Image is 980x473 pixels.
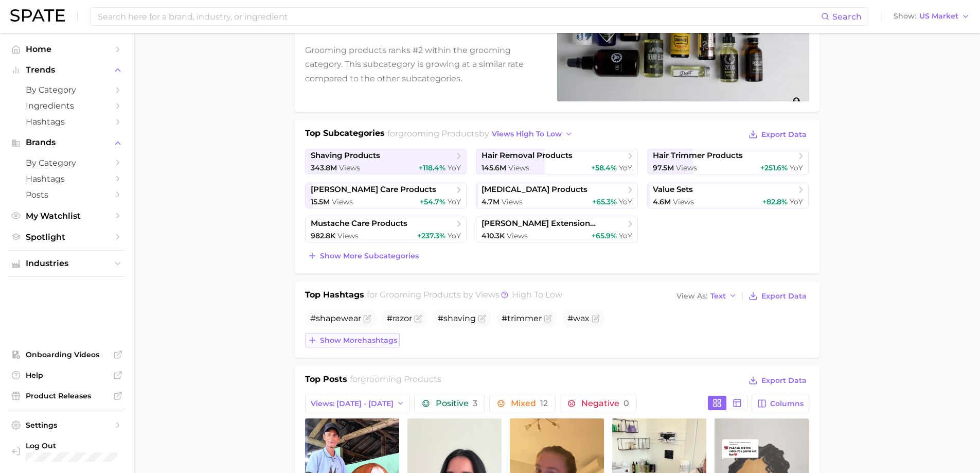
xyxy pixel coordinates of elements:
span: 97.5m [653,163,674,172]
button: Flag as miscategorized or irrelevant [414,314,422,323]
span: Show more hashtags [320,336,397,345]
span: Log Out [26,441,123,450]
p: Grooming products ranks #2 within the grooming category. This subcategory is growing at a similar... [305,43,545,85]
span: YoY [619,197,632,206]
span: Hashtags [26,117,108,127]
h2: for by Views [367,289,562,303]
h2: for [350,373,441,389]
span: hair removal products [482,151,573,161]
button: Columns [752,395,809,412]
span: Show more subcategories [320,252,419,260]
span: Help [26,371,108,380]
button: ShowUS Market [891,10,972,23]
a: Help [8,367,126,383]
span: View As [676,293,707,299]
span: #shaving [438,313,476,323]
span: Views [676,163,697,172]
span: #razor [387,313,412,323]
span: YoY [448,163,461,172]
span: [MEDICAL_DATA] products [482,185,587,195]
span: Views [507,231,528,240]
span: Columns [770,399,804,408]
span: Export Data [761,376,807,385]
span: US Market [919,13,958,19]
span: YoY [448,197,461,206]
button: View AsText [674,289,740,303]
span: Views [673,197,694,206]
span: Views [502,197,523,206]
span: 410.3k [482,231,505,240]
button: Export Data [746,289,809,303]
span: 343.8m [311,163,337,172]
span: Export Data [761,130,807,139]
span: 15.5m [311,197,330,206]
span: Ingredients [26,101,108,111]
input: Search here for a brand, industry, or ingredient [97,8,821,25]
span: 4.7m [482,197,500,206]
span: YoY [619,163,632,172]
span: Show [894,13,916,19]
span: Onboarding Videos [26,350,108,359]
span: +54.7% [420,197,446,206]
span: 3 [473,398,477,408]
span: +118.4% [419,163,446,172]
a: value sets4.6m Views+82.8% YoY [647,183,809,208]
h1: Top Posts [305,373,347,389]
span: [PERSON_NAME] extension products [482,219,625,229]
button: Export Data [746,373,809,388]
span: grooming products [398,129,479,138]
span: for by [387,129,576,138]
span: +237.3% [417,231,446,240]
a: hair removal products145.6m Views+58.4% YoY [476,149,638,174]
button: Flag as miscategorized or irrelevant [478,314,486,323]
a: Hashtags [8,114,126,130]
span: 0 [623,398,629,408]
span: mustache care products [311,219,407,229]
span: Brands [26,138,108,147]
span: grooming products [380,290,461,300]
span: Hashtags [26,174,108,184]
span: Search [832,12,862,22]
a: by Category [8,82,126,98]
a: Onboarding Videos [8,347,126,362]
span: Mixed [511,399,548,408]
button: Views: [DATE] - [DATE] [305,395,411,412]
span: +65.9% [592,231,617,240]
button: Industries [8,256,126,271]
span: #shapewear [310,313,361,323]
a: Spotlight [8,229,126,245]
a: Ingredients [8,98,126,114]
span: YoY [790,163,803,172]
button: Show morehashtags [305,333,400,347]
img: SPATE [10,9,65,22]
a: mustache care products982.8k Views+237.3% YoY [305,217,467,242]
a: Settings [8,417,126,433]
span: Export Data [761,292,807,301]
span: Settings [26,421,108,430]
span: Posts [26,190,108,200]
span: Product Releases [26,391,108,400]
span: views high to low [492,130,562,138]
a: Log out. Currently logged in with e-mail jennifer.king@symrise.com. [8,438,126,465]
button: Show more subcategories [305,249,421,263]
span: Views [339,163,360,172]
a: shaving products343.8m Views+118.4% YoY [305,149,467,174]
span: 982.8k [311,231,335,240]
span: Views [337,231,359,240]
a: [MEDICAL_DATA] products4.7m Views+65.3% YoY [476,183,638,208]
span: grooming products [361,374,441,384]
h1: Top Hashtags [305,289,364,303]
a: My Watchlist [8,208,126,224]
a: Posts [8,187,126,203]
span: Text [710,293,726,299]
span: shaving products [311,151,380,161]
span: Views: [DATE] - [DATE] [311,399,394,408]
button: views high to low [489,127,576,141]
span: 4.6m [653,197,671,206]
button: Flag as miscategorized or irrelevant [363,314,371,323]
a: Hashtags [8,171,126,187]
span: YoY [619,231,632,240]
span: +65.3% [592,197,617,206]
a: hair trimmer products97.5m Views+251.6% YoY [647,149,809,174]
span: +251.6% [760,163,788,172]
